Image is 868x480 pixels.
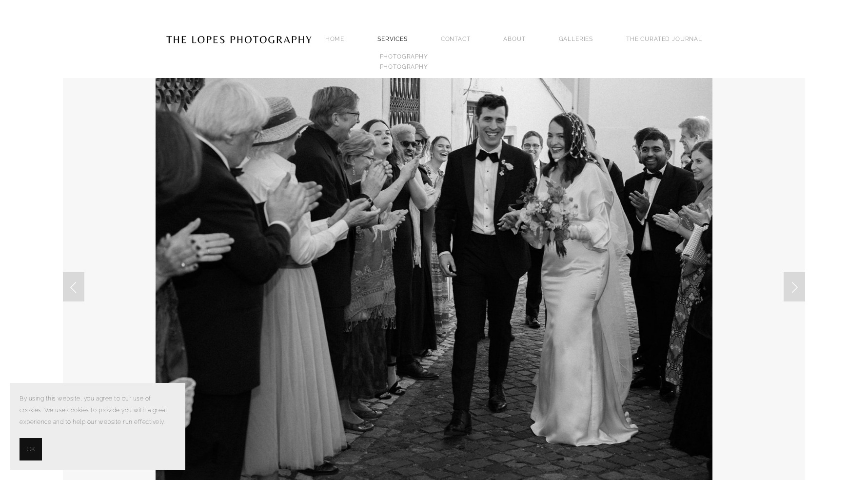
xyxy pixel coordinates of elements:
button: OK [20,438,42,460]
a: PHOTOGRAPHY [377,51,430,61]
a: GALLERIES [559,32,593,45]
span: OK [27,443,35,455]
a: ABOUT [503,32,525,45]
img: Portugal Wedding Photographer | The Lopes Photography [166,15,312,63]
a: Contact [441,32,471,45]
a: THE CURATED JOURNAL [626,32,702,45]
section: Cookie banner [10,383,185,470]
a: PHOTOGRAPHY [377,61,430,72]
a: Next Slide [784,272,805,301]
a: Home [325,32,344,45]
p: By using this website, you agree to our use of cookies. We use cookies to provide you with a grea... [20,393,176,428]
a: SERVICES [377,36,408,42]
a: Previous Slide [63,272,84,301]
